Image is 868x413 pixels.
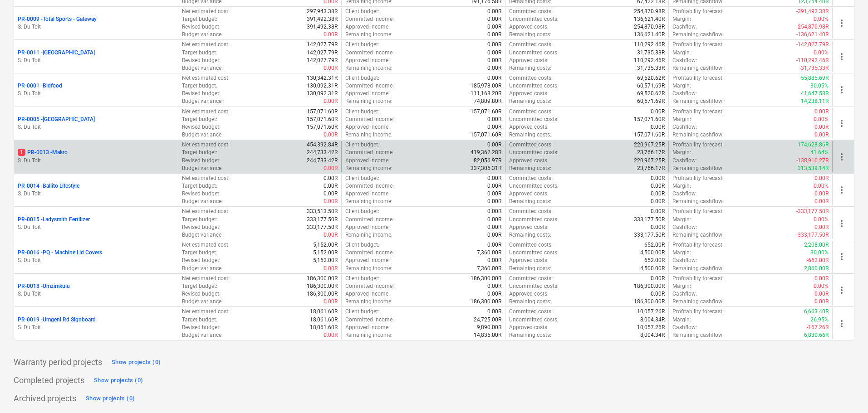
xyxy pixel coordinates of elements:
span: more_vert [836,151,847,162]
p: Remaining costs : [509,31,551,39]
p: Target budget : [182,182,217,190]
div: Show projects (0) [112,357,161,368]
p: 0.00R [814,198,829,205]
p: S. Du Toit [18,324,174,331]
p: PR-0019 - Umgeni Rd Signboard [18,316,96,324]
p: 220,967.25R [634,141,665,149]
p: 337,305.31R [471,165,501,172]
p: Budget variance : [182,131,223,139]
p: 244,733.42R [307,149,338,156]
p: 130,092.31R [307,90,338,97]
p: 14,238.11R [801,97,829,105]
p: Committed income : [345,249,394,257]
p: PR-0018 - Umzimkulu [18,282,70,290]
p: Client budget : [345,241,379,249]
p: Remaining costs : [509,64,551,72]
p: Profitability forecast : [672,141,724,149]
p: 333,513.50R [307,208,338,215]
p: Approved costs : [509,90,549,97]
p: Remaining cashflow : [672,64,724,72]
p: Client budget : [345,175,379,182]
p: Approved income : [345,257,390,264]
p: 31,735.33R [637,49,665,57]
p: 333,177.50R [634,231,665,239]
p: Target budget : [182,15,217,23]
p: Approved costs : [509,190,549,198]
p: PR-0015 - Ladysmith Fertilizer [18,216,90,224]
p: Remaining costs : [509,198,551,205]
p: Committed costs : [509,141,553,149]
div: PR-0019 -Umgeni Rd SignboardS. Du Toit [18,316,174,331]
p: 142,027.79R [307,41,338,49]
p: 136,621.40R [634,31,665,39]
p: Net estimated cost : [182,208,230,215]
p: 391,492.38R [307,15,338,23]
p: Committed costs : [509,208,553,215]
p: 391,492.38R [307,23,338,31]
p: 333,177.50R [634,216,665,224]
p: 0.00R [487,216,501,224]
p: Remaining costs : [509,165,551,172]
p: Committed costs : [509,74,553,82]
p: Client budget : [345,74,379,82]
p: -142,027.79R [796,41,829,49]
p: Remaining cashflow : [672,131,724,139]
p: 136,621.40R [634,15,665,23]
span: more_vert [836,218,847,229]
p: 0.00R [487,182,501,190]
p: Net estimated cost : [182,108,230,116]
p: Committed income : [345,149,394,156]
p: 0.00R [487,57,501,64]
p: Target budget : [182,249,217,257]
p: 0.00R [651,190,665,198]
p: 419,362.28R [471,149,501,156]
p: Net estimated cost : [182,241,230,249]
p: Committed costs : [509,41,553,49]
p: 60,571.69R [637,82,665,90]
p: Approved income : [345,123,390,131]
p: Approved income : [345,190,390,198]
p: 0.00R [814,224,829,231]
p: 0.00R [651,224,665,231]
p: Remaining income : [345,231,392,239]
p: 157,071.60R [634,116,665,123]
span: more_vert [836,318,847,329]
p: 0.00R [487,41,501,49]
p: Remaining costs : [509,231,551,239]
p: 2,208.00R [804,241,829,249]
p: 157,071.60R [471,131,501,139]
p: 333,177.50R [307,216,338,224]
p: Revised budget : [182,123,221,131]
p: Remaining cashflow : [672,165,724,172]
p: 0.00R [487,49,501,57]
p: 254,870.98R [634,23,665,31]
p: S. Du Toit [18,157,174,165]
p: -333,177.50R [796,231,829,239]
p: Uncommitted costs : [509,249,559,257]
div: PR-0005 -[GEOGRAPHIC_DATA]S. Du Toit [18,116,174,131]
span: more_vert [836,18,847,29]
p: 0.00R [651,175,665,182]
p: Profitability forecast : [672,208,724,215]
p: -138,910.27R [796,157,829,165]
div: PR-0009 -Total Sports - GatewayS. Du Toit [18,15,174,31]
p: Cashflow : [672,90,697,97]
p: 0.00R [487,257,501,264]
p: 157,071.60R [307,123,338,131]
p: 130,092.31R [307,82,338,90]
p: 185,978.00R [471,82,501,90]
p: 0.00% [814,116,829,123]
span: more_vert [836,251,847,262]
p: Approved costs : [509,157,549,165]
p: 0.00R [324,64,338,72]
p: -254,870.98R [796,23,829,31]
p: Client budget : [345,141,379,149]
p: Remaining income : [345,198,392,205]
p: 5,152.00R [313,249,338,257]
p: Profitability forecast : [672,108,724,116]
p: 142,027.79R [307,57,338,64]
p: 157,071.60R [307,108,338,116]
p: Uncommitted costs : [509,15,559,23]
button: Show projects (0) [92,373,145,388]
p: S. Du Toit [18,57,174,64]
